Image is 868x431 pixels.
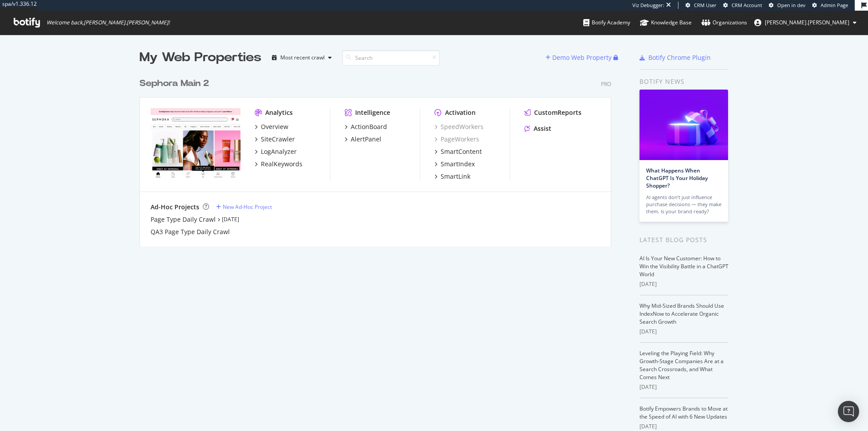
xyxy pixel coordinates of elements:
[639,405,728,420] a: Botify Empowers Brands to Move at the Speed of AI with 6 New Updates
[648,53,711,62] div: Botify Chrome Plugin
[546,51,613,65] button: Demo Web Property
[222,215,239,223] a: [DATE]
[583,11,630,35] a: Botify Academy
[151,215,216,224] a: Page Type Daily Crawl
[151,108,240,180] img: www.sephora.com
[812,2,848,9] a: Admin Page
[351,135,381,144] div: AlertPanel
[261,122,288,131] div: Overview
[821,2,848,8] span: Admin Page
[223,203,272,211] div: New Ad-Hoc Project
[777,2,806,8] span: Open in dev
[265,108,293,117] div: Analytics
[268,51,335,65] button: Most recent crawl
[261,147,297,156] div: LogAnalyzer
[769,2,806,9] a: Open in dev
[639,383,728,391] div: [DATE]
[686,2,717,9] a: CRM User
[441,172,470,181] div: SmartLink
[765,19,849,26] span: ryan.flanagan
[723,2,762,9] a: CRM Account
[639,349,724,381] a: Leveling the Playing Field: Why Growth-Stage Companies Are at a Search Crossroads, and What Comes...
[445,108,476,117] div: Activation
[139,67,618,247] div: grid
[583,18,630,27] div: Botify Academy
[552,53,612,62] div: Demo Web Property
[534,108,581,117] div: CustomReports
[280,55,325,60] div: Most recent crawl
[640,18,692,27] div: Knowledge Base
[139,77,213,90] a: Sephora Main 2
[342,50,440,66] input: Search
[639,90,728,160] img: What Happens When ChatGPT Is Your Holiday Shopper?
[747,16,864,30] button: [PERSON_NAME].[PERSON_NAME]
[139,49,261,67] div: My Web Properties
[534,124,551,133] div: Assist
[639,328,728,336] div: [DATE]
[639,280,728,288] div: [DATE]
[601,80,611,88] div: Pro
[639,255,728,278] a: AI Is Your New Customer: How to Win the Visibility Battle in a ChatGPT World
[694,2,717,8] span: CRM User
[838,401,859,422] div: Open Intercom Messenger
[546,54,613,61] a: Demo Web Property
[639,235,728,245] div: Latest Blog Posts
[732,2,762,8] span: CRM Account
[345,135,381,144] a: AlertPanel
[255,135,295,144] a: SiteCrawler
[434,122,484,131] a: SpeedWorkers
[441,160,475,168] div: SmartIndex
[639,302,724,325] a: Why Mid-Sized Brands Should Use IndexNow to Accelerate Organic Search Growth
[434,160,475,168] a: SmartIndex
[646,194,721,215] div: AI agents don’t just influence purchase decisions — they make them. Is your brand ready?
[151,203,199,212] div: Ad-Hoc Projects
[646,167,708,189] a: What Happens When ChatGPT Is Your Holiday Shopper?
[434,135,479,144] a: PageWorkers
[261,160,302,168] div: RealKeywords
[639,53,711,62] a: Botify Chrome Plugin
[216,203,272,211] a: New Ad-Hoc Project
[255,160,302,168] a: RealKeywords
[255,122,288,131] a: Overview
[701,18,747,27] div: Organizations
[351,122,387,131] div: ActionBoard
[434,147,482,156] a: SmartContent
[639,77,728,86] div: Botify news
[151,227,230,236] a: QA3 Page Type Daily Crawl
[46,19,170,26] span: Welcome back, [PERSON_NAME].[PERSON_NAME] !
[345,122,387,131] a: ActionBoard
[434,172,470,181] a: SmartLink
[261,135,295,144] div: SiteCrawler
[255,147,297,156] a: LogAnalyzer
[632,2,664,9] div: Viz Debugger:
[701,11,747,35] a: Organizations
[524,124,551,133] a: Assist
[441,147,482,156] div: SmartContent
[139,77,209,90] div: Sephora Main 2
[639,423,728,431] div: [DATE]
[355,108,390,117] div: Intelligence
[524,108,581,117] a: CustomReports
[640,11,692,35] a: Knowledge Base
